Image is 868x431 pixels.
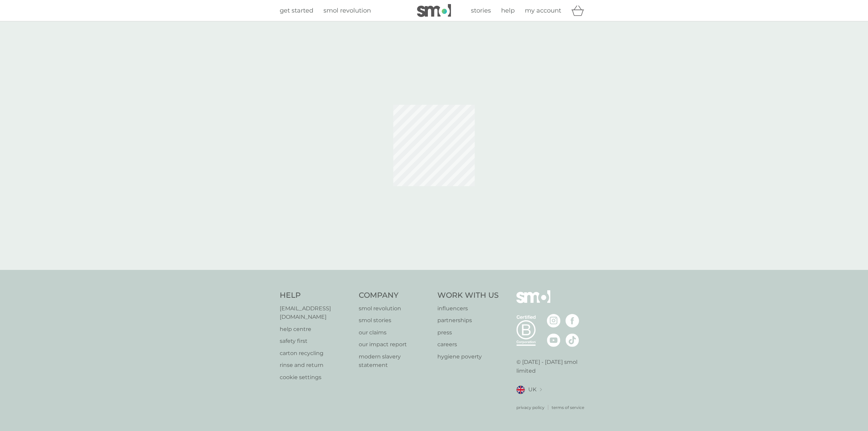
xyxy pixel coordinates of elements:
h4: Company [359,290,431,301]
img: smol [516,290,550,313]
a: my account [525,6,561,16]
img: select a new location [540,388,542,392]
a: stories [471,6,491,16]
a: smol stories [359,316,431,325]
h4: Work With Us [437,290,499,301]
a: smol revolution [359,304,431,313]
a: rinse and return [280,361,352,370]
span: smol revolution [323,7,371,14]
a: cookie settings [280,373,352,382]
a: [EMAIL_ADDRESS][DOMAIN_NAME] [280,304,352,321]
span: get started [280,7,313,14]
a: partnerships [437,316,499,325]
a: careers [437,340,499,349]
a: our claims [359,328,431,337]
a: terms of service [552,404,584,411]
img: visit the smol Tiktok page [566,333,579,347]
img: visit the smol Facebook page [566,314,579,328]
span: stories [471,7,491,14]
a: influencers [437,304,499,313]
a: help centre [280,325,352,334]
h4: Help [280,290,352,301]
span: UK [528,385,536,394]
span: help [501,7,515,14]
img: UK flag [516,386,525,394]
img: visit the smol Youtube page [547,333,560,347]
a: carton recycling [280,349,352,358]
div: basket [571,4,588,17]
a: safety first [280,337,352,346]
a: press [437,328,499,337]
a: help [501,6,515,16]
a: privacy policy [516,404,545,411]
p: © [DATE] - [DATE] smol limited [516,358,589,375]
a: smol revolution [323,6,371,16]
a: get started [280,6,313,16]
span: my account [525,7,561,14]
img: smol [417,4,451,17]
a: hygiene poverty [437,352,499,361]
a: our impact report [359,340,431,349]
img: visit the smol Instagram page [547,314,560,328]
a: modern slavery statement [359,352,431,370]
